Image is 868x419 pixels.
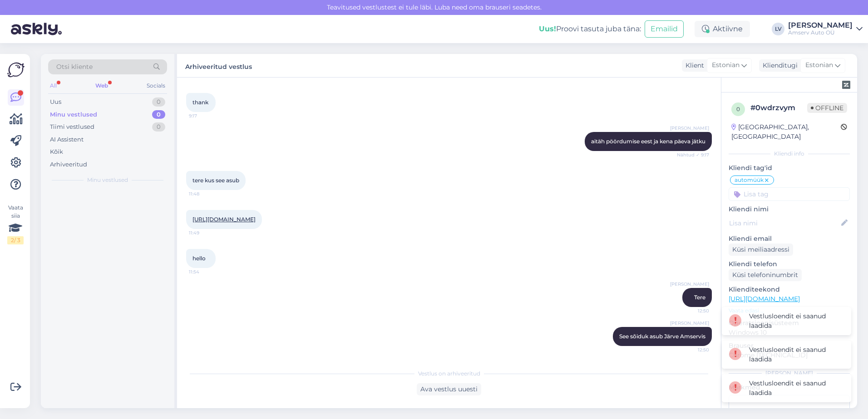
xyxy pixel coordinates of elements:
a: [URL][DOMAIN_NAME] [729,295,800,303]
span: Estonian [805,60,833,70]
span: Minu vestlused [87,176,128,184]
span: automüük [735,177,764,183]
div: Küsi telefoninumbrit [729,269,802,281]
span: 12:50 [675,307,709,314]
div: All [48,80,59,92]
div: 0 [152,122,165,132]
span: aitäh pöördumise eest ja kena päeva jätku [591,138,705,145]
div: Minu vestlused [50,110,97,119]
span: thank [192,99,208,106]
div: Kliendi info [729,150,850,158]
span: [PERSON_NAME] [670,320,709,326]
div: Küsi meiliaadressi [729,244,793,256]
div: Klient [682,61,704,70]
span: [PERSON_NAME] [670,125,709,132]
div: Klienditugi [759,61,798,70]
span: See sõiduk asub Järve Amservis [619,333,705,340]
span: 11:54 [189,268,223,275]
p: Kliendi telefon [729,259,850,269]
div: 0 [152,110,165,119]
div: Aktiivne [695,21,750,37]
span: Otsi kliente [56,62,93,72]
a: [URL][DOMAIN_NAME] [192,216,256,223]
a: [PERSON_NAME]Amserv Auto OÜ [788,22,863,36]
img: Askly Logo [7,61,25,78]
div: Vestlusloendit ei saanud laadida [749,345,844,364]
label: Arhiveeritud vestlus [185,59,252,72]
div: [GEOGRAPHIC_DATA], [GEOGRAPHIC_DATA] [731,122,841,141]
div: Tiimi vestlused [50,122,94,132]
input: Lisa tag [729,187,850,201]
span: Vestlus on arhiveeritud [418,370,480,378]
div: Kõik [50,147,63,156]
p: Kliendi tag'id [729,163,850,173]
div: Ava vestlus uuesti [417,383,481,395]
div: Uus [50,97,61,107]
span: 11:49 [189,229,223,236]
input: Lisa nimi [729,218,839,228]
img: zendesk [842,81,850,89]
div: Vaata siia [7,204,24,244]
span: tere kus see asub [192,177,239,184]
div: Arhiveeritud [50,160,87,169]
p: Kliendi nimi [729,205,850,214]
div: 0 [152,97,165,107]
b: Uus! [539,24,556,33]
div: Vestlusloendit ei saanud laadida [749,312,844,331]
span: [PERSON_NAME] [670,281,709,287]
div: 2 / 3 [7,236,24,244]
span: 12:50 [675,346,709,353]
p: Klienditeekond [729,285,850,294]
div: LV [772,23,784,35]
p: Kliendi email [729,234,850,244]
div: Web [94,80,110,92]
span: 11:48 [189,190,223,197]
span: Offline [807,103,847,113]
span: Estonian [712,60,740,70]
div: Proovi tasuta juba täna: [539,24,641,34]
div: Vestlusloendit ei saanud laadida [749,379,844,398]
span: 9:17 [189,112,223,119]
span: hello [192,255,206,262]
div: # 0wdrzvym [750,102,807,113]
div: Amserv Auto OÜ [788,29,853,36]
span: Nähtud ✓ 9:17 [675,151,709,158]
div: [PERSON_NAME] [788,22,853,29]
span: 0 [736,106,740,112]
button: Emailid [645,20,684,38]
span: Tere [694,294,705,301]
div: AI Assistent [50,135,84,144]
div: Socials [145,80,167,92]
